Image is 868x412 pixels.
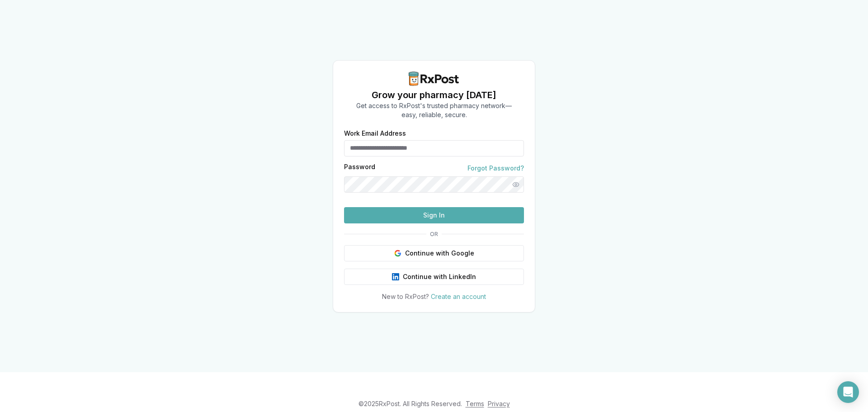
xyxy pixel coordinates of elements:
label: Password [344,164,375,173]
button: Continue with LinkedIn [344,269,524,285]
span: OR [426,231,442,238]
a: Privacy [488,400,510,407]
span: New to RxPost? [382,293,429,300]
h1: Grow your pharmacy [DATE] [356,89,512,101]
a: Create an account [431,293,486,300]
label: Work Email Address [344,130,524,137]
a: Terms [466,400,484,407]
img: LinkedIn [392,273,399,280]
a: Forgot Password? [467,164,524,173]
div: Open Intercom Messenger [837,381,859,403]
p: Get access to RxPost's trusted pharmacy network— easy, reliable, secure. [356,101,512,119]
img: RxPost Logo [405,71,463,86]
button: Sign In [344,207,524,223]
button: Continue with Google [344,245,524,261]
button: Show password [508,176,524,193]
img: Google [394,250,401,257]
